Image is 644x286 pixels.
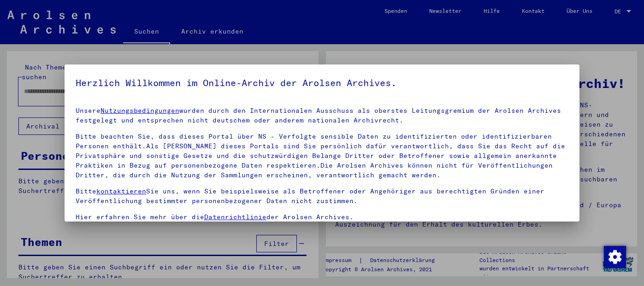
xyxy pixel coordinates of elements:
a: Datenrichtlinie [204,213,266,221]
p: Bitte beachten Sie, dass dieses Portal über NS - Verfolgte sensible Daten zu identifizierten oder... [76,132,569,180]
p: Hier erfahren Sie mehr über die der Arolsen Archives. [76,212,569,222]
a: Nutzungsbedingungen [100,106,179,115]
a: kontaktieren [96,187,146,195]
p: Bitte Sie uns, wenn Sie beispielsweise als Betroffener oder Angehöriger aus berechtigten Gründen ... [76,187,569,206]
div: Zustimmung ändern [603,245,626,268]
h5: Herzlich Willkommen im Online-Archiv der Arolsen Archives. [76,76,569,90]
p: Unsere wurden durch den Internationalen Ausschuss als oberstes Leitungsgremium der Arolsen Archiv... [76,106,569,125]
img: Zustimmung ändern [604,246,626,268]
